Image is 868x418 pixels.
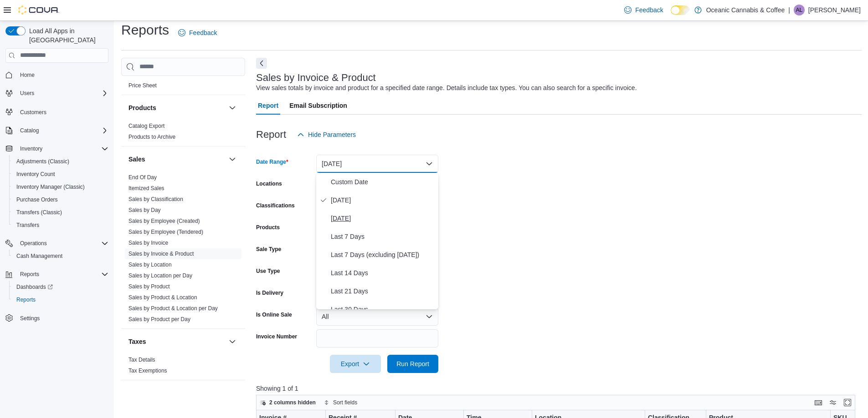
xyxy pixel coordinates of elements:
a: Transfers (Classic) [13,207,66,218]
span: Transfers [13,220,108,231]
span: Customers [20,109,46,116]
a: Sales by Product [128,283,170,290]
a: Feedback [175,24,221,42]
span: Sales by Classification [128,196,183,203]
button: Sales [128,155,225,164]
label: Date Range [256,158,288,166]
label: Locations [256,180,282,187]
span: Custom Date [331,176,435,187]
span: Run Report [396,359,429,368]
a: Inventory Manager (Classic) [13,181,88,192]
span: 2 columns hidden [269,399,316,406]
button: Taxes [227,336,238,347]
span: Last 7 Days (excluding [DATE]) [331,249,435,260]
span: Users [20,90,34,97]
span: Reports [13,294,108,305]
button: [DATE] [316,155,438,173]
a: Sales by Location per Day [128,272,192,279]
span: Hide Parameters [308,130,356,139]
button: Users [16,88,38,99]
span: Itemized Sales [128,185,164,192]
a: Cash Management [13,251,66,262]
button: 2 columns hidden [257,397,319,408]
div: View sales totals by invoice and product for a specified date range. Details include tax types. Y... [256,83,637,93]
p: Showing 1 of 1 [256,384,862,393]
span: Operations [20,240,47,247]
span: Transfers (Classic) [16,209,62,216]
button: Purchase Orders [9,193,112,206]
span: Sales by Employee (Tendered) [128,228,203,236]
span: Home [20,71,35,79]
a: Sales by Location [128,262,172,268]
button: Sort fields [320,397,361,408]
a: Transfers [13,220,43,231]
a: Settings [16,313,43,324]
span: Users [16,88,108,99]
button: Enter fullscreen [842,397,853,408]
button: Inventory [2,142,112,155]
label: Classifications [256,202,295,209]
span: Sales by Location per Day [128,272,192,279]
a: Dashboards [13,282,56,292]
button: Cash Management [9,250,112,262]
a: Sales by Product & Location [128,294,197,301]
button: Taxes [128,337,225,346]
span: Home [16,69,108,81]
span: Inventory Count [16,171,55,178]
button: Hide Parameters [293,126,360,144]
a: Reports [13,294,39,305]
a: Customers [16,107,50,118]
label: Use Type [256,267,280,275]
a: Sales by Invoice & Product [128,251,194,257]
a: End Of Day [128,174,157,181]
h3: Report [256,129,286,140]
div: Select listbox [316,173,438,309]
button: Customers [2,105,112,118]
span: Inventory Manager (Classic) [16,183,85,191]
a: Sales by Employee (Tendered) [128,229,203,235]
span: Last 14 Days [331,267,435,278]
span: Tax Exemptions [128,367,167,374]
span: Feedback [189,28,217,37]
span: Cash Management [16,252,62,260]
span: Sales by Product & Location [128,294,197,301]
a: Sales by Day [128,207,161,213]
p: | [788,5,790,15]
span: Settings [16,312,108,324]
button: Next [256,58,267,69]
span: Dashboards [16,283,53,291]
img: Cova [18,5,59,15]
button: Catalog [16,125,42,136]
span: Feedback [635,5,663,15]
a: Catalog Export [128,123,164,129]
button: Transfers (Classic) [9,206,112,219]
label: Sale Type [256,246,281,253]
span: Last 30 Days [331,304,435,315]
span: Sales by Invoice & Product [128,250,194,257]
span: Transfers [16,222,39,229]
button: Products [227,102,238,113]
div: Pricing [121,80,245,95]
span: [DATE] [331,195,435,206]
span: Sales by Employee (Created) [128,217,200,225]
div: Anna LeRoux [794,5,805,15]
h3: Sales [128,155,145,164]
span: Catalog [20,127,39,134]
button: Reports [16,269,43,280]
span: End Of Day [128,174,157,181]
span: Inventory Manager (Classic) [13,181,108,192]
button: Inventory Manager (Classic) [9,181,112,193]
label: Products [256,224,280,231]
span: Catalog [16,125,108,136]
span: Load All Apps in [GEOGRAPHIC_DATA] [26,26,108,45]
button: Settings [2,312,112,325]
a: Dashboards [9,281,112,293]
a: Feedback [621,1,667,19]
a: Tax Exemptions [128,368,167,374]
a: Price Sheet [128,82,157,89]
nav: Complex example [5,65,108,348]
a: Sales by Classification [128,196,183,202]
span: Catalog Export [128,122,164,130]
span: AL [796,5,803,15]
